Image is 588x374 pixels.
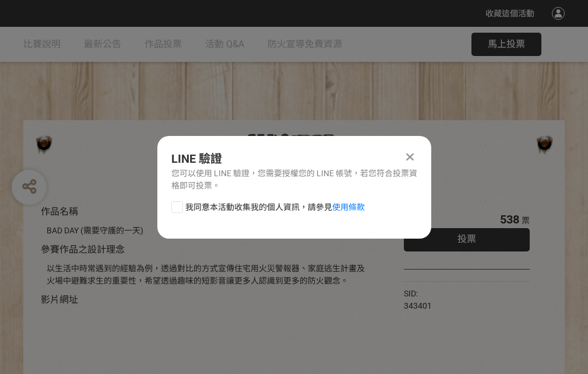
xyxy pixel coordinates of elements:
[171,150,417,167] div: LINE 驗證
[84,27,121,62] a: 最新公告
[23,39,61,50] span: 比賽說明
[171,167,417,192] div: 您可以使用 LINE 驗證，您需要授權您的 LINE 帳號，若您符合投票資格即可投票。
[267,27,342,62] a: 防火宣導免費資源
[41,294,78,305] span: 影片網址
[471,33,541,56] button: 馬上投票
[404,289,432,310] span: SID: 343401
[205,27,244,62] a: 活動 Q&A
[41,206,78,217] span: 作品名稱
[84,39,121,50] span: 最新公告
[435,288,493,299] iframe: Facebook Share
[185,201,365,214] span: 我同意本活動收集我的個人資訊，請參見
[145,27,182,62] a: 作品投票
[332,202,365,212] a: 使用條款
[47,263,369,287] div: 以生活中時常遇到的經驗為例，透過對比的方式宣傳住宅用火災警報器、家庭逃生計畫及火場中避難求生的重要性，希望透過趣味的短影音讓更多人認識到更多的防火觀念。
[500,212,519,226] span: 538
[485,9,534,18] span: 收藏這個活動
[47,225,369,237] div: BAD DAY (需要守護的一天)
[522,216,530,225] span: 票
[41,244,125,255] span: 參賽作品之設計理念
[205,39,244,50] span: 活動 Q&A
[457,233,476,244] span: 投票
[145,39,182,50] span: 作品投票
[267,39,342,50] span: 防火宣導免費資源
[23,27,61,62] a: 比賽說明
[488,39,525,50] span: 馬上投票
